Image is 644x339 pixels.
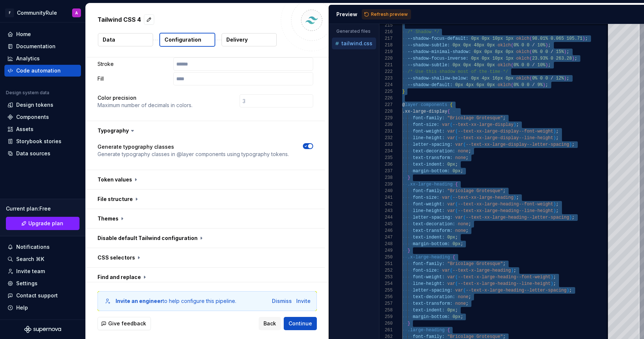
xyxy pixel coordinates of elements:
[407,56,468,61] span: --shadow-focus-inverse:
[17,9,57,17] div: CommunityRule
[4,253,81,265] button: Search ⌘K
[455,162,458,167] span: ;
[455,208,458,213] span: (
[16,101,53,109] div: Design tokens
[413,188,445,194] span: font-family:
[516,56,530,61] span: oklch
[511,63,513,68] span: (
[413,162,445,167] span: text-indent:
[553,129,556,134] span: )
[556,56,572,61] span: 263.28
[466,82,474,88] span: 4px
[450,268,453,273] span: (
[551,56,553,61] span: 0
[16,43,56,50] div: Documentation
[471,36,479,41] span: 0px
[532,43,535,48] span: /
[455,135,458,141] span: (
[447,202,455,207] span: var
[513,195,516,200] span: )
[379,194,393,201] div: 241
[532,82,535,88] span: /
[537,63,545,68] span: 10%
[407,36,468,41] span: --shadow-focus-default:
[516,76,530,81] span: oklch
[482,76,490,81] span: 4px
[492,56,503,61] span: 10px
[28,220,63,227] span: Upgrade plan
[413,268,439,273] span: font-size:
[455,202,458,207] span: (
[222,33,277,46] button: Delivery
[463,43,471,48] span: 0px
[379,214,393,221] div: 244
[442,268,450,273] span: var
[455,82,463,88] span: 0px
[553,135,556,141] span: )
[487,43,495,48] span: 0px
[407,63,450,68] span: --shadow-subtle:
[447,162,455,167] span: 0px
[379,234,393,241] div: 247
[513,82,519,88] span: 0%
[447,109,450,114] span: {
[503,116,506,121] span: ;
[379,227,393,234] div: 246
[108,320,146,327] span: Give feedback
[413,235,445,240] span: text-indent:
[521,82,524,88] span: 0
[16,268,45,275] div: Invite team
[532,36,548,41] span: 98.01%
[543,82,545,88] span: )
[413,222,455,227] span: text-decoration:
[506,76,514,81] span: 0px
[4,53,81,64] a: Analytics
[516,195,519,200] span: ;
[4,40,81,52] a: Documentation
[342,40,372,46] p: tailwind.css
[450,102,453,107] span: {
[24,326,61,333] a: Supernova Logo
[263,320,276,327] span: Back
[98,151,289,158] p: Generate typography classes in @layer components using typography tokens.
[16,113,49,121] div: Components
[413,195,439,200] span: font-size:
[336,11,357,18] div: Preview
[379,29,393,35] div: 216
[487,63,495,68] span: 0px
[379,267,393,274] div: 252
[379,168,393,174] div: 237
[413,215,453,220] span: letter-spacing:
[379,174,393,181] div: 238
[556,208,559,213] span: ;
[379,181,393,188] div: 239
[477,82,485,88] span: 6px
[164,36,201,43] p: Configuration
[458,149,468,154] span: none
[289,320,312,327] span: Continue
[503,261,506,266] span: ;
[532,63,535,68] span: /
[458,208,553,213] span: --text-xx-large-heading--line-height
[4,148,81,159] a: Data sources
[379,88,393,95] div: 225
[513,43,519,48] span: 0%
[379,75,393,82] div: 223
[407,69,508,74] span: /* Use this shadow most of the time */
[379,241,393,247] div: 248
[463,215,466,220] span: (
[379,247,393,254] div: 249
[548,63,551,68] span: ;
[545,63,548,68] span: )
[272,297,292,305] button: Dismiss
[466,142,569,147] span: --text-xx-large-display--letter-spacing
[450,122,453,127] span: (
[455,228,466,233] span: none
[4,265,81,277] a: Invite team
[4,241,81,253] button: Notifications
[402,89,405,94] span: }
[98,60,170,68] p: Stroke
[458,202,553,207] span: --text-xx-large-heading--font-weight
[413,122,439,127] span: font-size:
[516,49,530,54] span: oklch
